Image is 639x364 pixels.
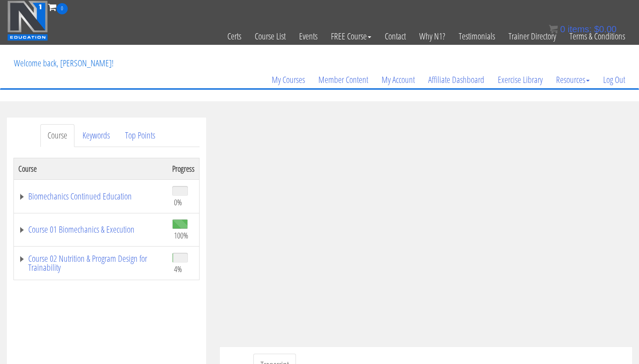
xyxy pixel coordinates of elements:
[563,14,632,58] a: Terms & Conditions
[57,3,68,14] span: 0
[568,24,591,34] span: items:
[18,225,163,234] a: Course 01 Biomechanics & Execution
[248,14,292,58] a: Course List
[452,14,502,58] a: Testimonials
[549,25,558,34] img: icon11.png
[174,230,188,240] span: 100%
[18,254,163,272] a: Course 02 Nutrition & Program Design for Trainability
[174,264,182,274] span: 4%
[174,197,182,207] span: 0%
[549,58,596,101] a: Resources
[7,0,48,41] img: n1-education
[48,1,68,13] a: 0
[265,58,312,101] a: My Courses
[594,24,599,34] span: $
[40,124,74,147] a: Course
[413,14,452,58] a: Why N1?
[560,24,565,34] span: 0
[118,124,162,147] a: Top Points
[378,14,413,58] a: Contact
[491,58,549,101] a: Exercise Library
[292,14,324,58] a: Events
[422,58,491,101] a: Affiliate Dashboard
[594,24,617,34] bdi: 0.00
[375,58,422,101] a: My Account
[18,192,163,201] a: Biomechanics Continued Education
[75,124,117,147] a: Keywords
[502,14,563,58] a: Trainer Directory
[7,45,120,81] p: Welcome back, [PERSON_NAME]!
[324,14,378,58] a: FREE Course
[549,24,617,34] a: 0 items: $0.00
[596,58,632,101] a: Log Out
[168,158,200,179] th: Progress
[312,58,375,101] a: Member Content
[14,158,168,179] th: Course
[221,14,248,58] a: Certs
